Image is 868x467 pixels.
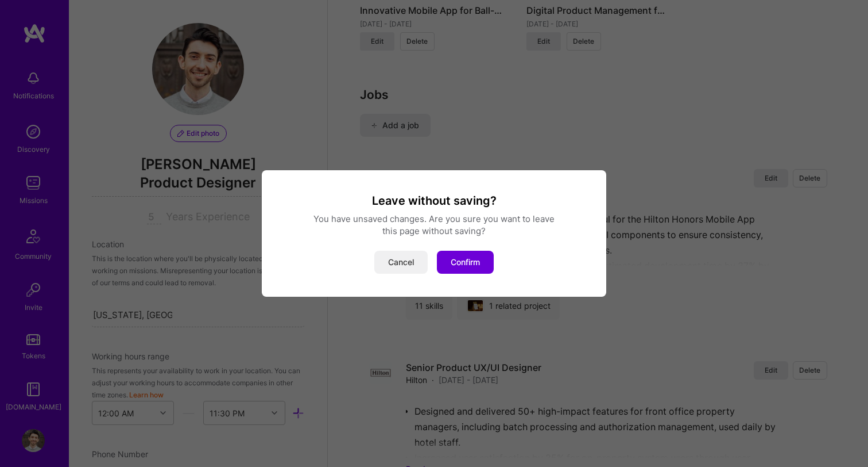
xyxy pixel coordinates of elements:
[276,193,592,208] h3: Leave without saving?
[262,170,606,297] div: modal
[276,213,592,225] div: You have unsaved changes. Are you sure you want to leave
[374,251,428,274] button: Cancel
[276,225,592,237] div: this page without saving?
[437,251,494,274] button: Confirm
